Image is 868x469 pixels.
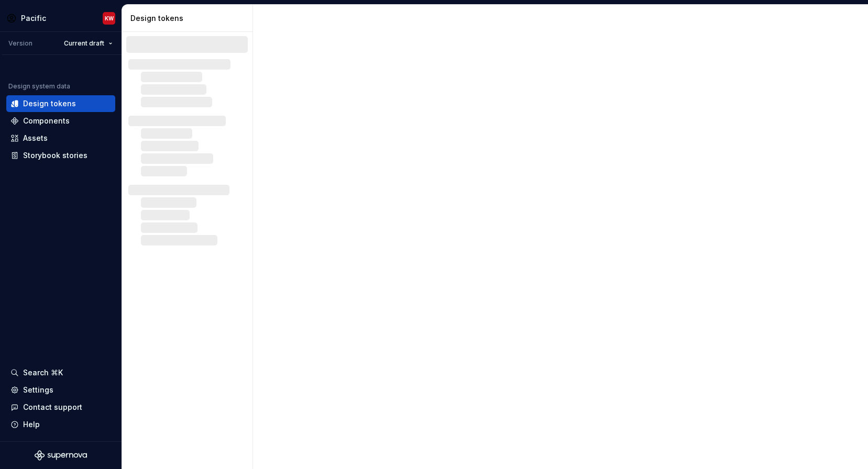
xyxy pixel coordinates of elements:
[21,13,46,24] div: Pacific
[35,450,87,461] svg: Supernova Logo
[105,14,114,23] div: KW
[6,416,115,433] button: Help
[23,385,53,395] div: Settings
[6,147,115,164] a: Storybook stories
[6,130,115,147] a: Assets
[2,7,119,29] button: PacificKW
[6,399,115,416] button: Contact support
[64,39,104,48] span: Current draft
[23,98,76,109] div: Design tokens
[8,39,32,48] div: Version
[59,36,117,51] button: Current draft
[130,13,248,24] div: Design tokens
[23,150,87,161] div: Storybook stories
[23,367,63,378] div: Search ⌘K
[6,364,115,381] button: Search ⌘K
[23,419,40,430] div: Help
[6,113,115,129] a: Components
[6,95,115,112] a: Design tokens
[23,133,48,143] div: Assets
[8,82,70,91] div: Design system data
[23,116,70,126] div: Components
[23,402,82,412] div: Contact support
[6,382,115,398] a: Settings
